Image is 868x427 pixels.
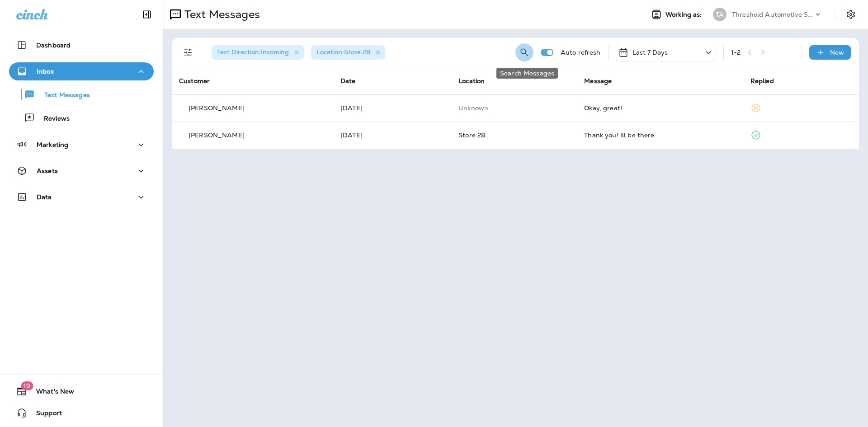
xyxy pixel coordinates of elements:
p: Reviews [35,115,70,123]
button: Settings [843,6,859,23]
button: Marketing [9,136,154,154]
span: What's New [27,388,74,399]
button: Text Messages [9,85,154,104]
button: 19What's New [9,382,154,400]
span: Date [340,77,356,85]
p: Marketing [37,141,68,148]
span: Customer [179,77,210,85]
div: TA [713,8,726,21]
span: Store 28 [458,131,485,139]
button: Support [9,404,154,422]
p: New [830,49,844,56]
div: Text Direction:Incoming [212,45,304,60]
span: Location [458,77,485,85]
button: Reviews [9,108,154,127]
button: Collapse Sidebar [134,5,160,23]
div: Okay, great! [584,104,736,112]
button: Assets [9,162,154,180]
p: Assets [37,167,58,174]
p: This customer does not have a last location and the phone number they messaged is not assigned to... [458,104,570,112]
p: [PERSON_NAME] [189,104,245,112]
span: Support [27,409,62,420]
button: Data [9,188,154,206]
p: Text Messages [181,8,260,21]
div: Search Messages [496,68,558,79]
span: Text Direction : Incoming [217,48,289,56]
p: Sep 15, 2025 02:08 PM [340,104,444,112]
p: Sep 12, 2025 03:37 PM [340,131,444,139]
span: 19 [21,381,33,390]
p: Auto refresh [561,49,601,56]
span: Message [584,77,612,85]
span: Replied [750,77,774,85]
button: Search Messages [515,43,533,61]
div: Thank you! Ill be there [584,131,736,139]
p: [PERSON_NAME] [189,131,245,139]
p: Threshold Automotive Service dba Grease Monkey [732,11,813,18]
span: Working as: [665,11,704,19]
div: 1 - 2 [731,49,741,56]
div: Location:Store 28 [311,45,385,60]
button: Inbox [9,62,154,80]
p: Text Messages [35,91,90,100]
p: Data [37,193,52,201]
button: Filters [179,43,197,61]
span: Location : Store 28 [316,48,370,56]
p: Inbox [37,68,54,75]
p: Last 7 Days [632,49,668,56]
p: Dashboard [36,42,71,49]
button: Dashboard [9,36,154,54]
